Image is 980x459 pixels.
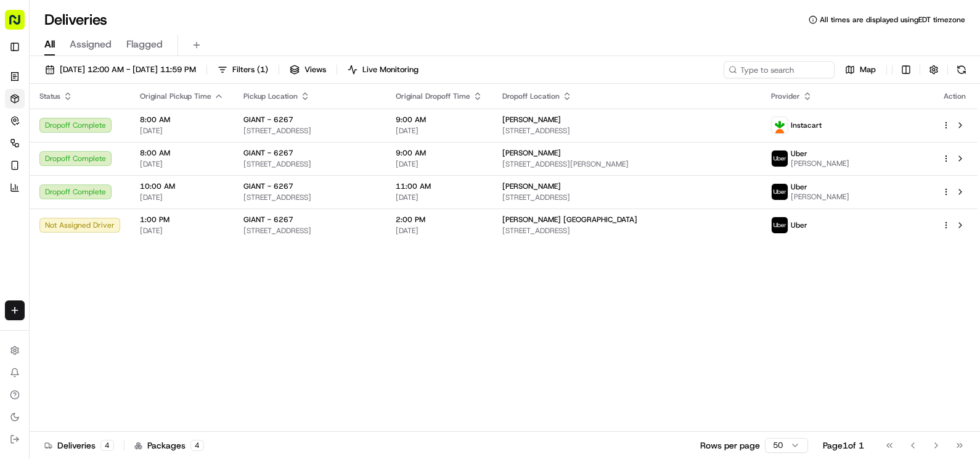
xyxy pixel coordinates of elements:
span: [PERSON_NAME] [GEOGRAPHIC_DATA] [502,215,637,225]
h1: Deliveries [44,10,107,30]
button: Filters(1) [212,61,274,78]
span: ( 1 ) [257,64,268,75]
span: [PERSON_NAME] [502,148,561,158]
span: 1:00 PM [140,215,224,225]
span: [PERSON_NAME] [502,115,561,125]
span: [DATE] [140,226,224,236]
span: Instacart [791,120,822,130]
span: [STREET_ADDRESS] [502,126,752,136]
span: [PERSON_NAME] [502,181,561,191]
span: 11:00 AM [396,181,483,191]
span: All times are displayed using EDT timezone [820,15,965,25]
span: Uber [791,220,807,230]
span: Provider [771,91,800,101]
span: [DATE] [396,126,483,136]
button: Map [839,61,881,78]
span: [STREET_ADDRESS] [243,226,376,236]
span: [PERSON_NAME] [791,192,849,202]
span: Assigned [70,37,112,52]
span: 10:00 AM [140,181,224,191]
span: GIANT - 6267 [243,115,293,125]
span: [DATE] [396,226,483,236]
span: Pickup Location [243,91,298,101]
button: [DATE] 12:00 AM - [DATE] 11:59 PM [39,61,202,78]
div: Deliveries [44,439,114,452]
span: [STREET_ADDRESS] [243,159,376,169]
span: 9:00 AM [396,115,483,125]
span: [DATE] [396,192,483,202]
span: Views [304,64,326,75]
img: profile_uber_ahold_partner.png [772,151,788,167]
span: 8:00 AM [140,148,224,158]
span: [STREET_ADDRESS][PERSON_NAME] [502,159,752,169]
span: 8:00 AM [140,115,224,125]
div: Packages [134,439,204,452]
span: 2:00 PM [396,215,483,225]
span: [PERSON_NAME] [791,159,849,168]
span: Original Pickup Time [140,91,211,101]
span: GIANT - 6267 [243,215,293,225]
span: All [44,37,55,52]
span: 9:00 AM [396,148,483,158]
span: GIANT - 6267 [243,148,293,158]
button: Views [284,61,332,78]
img: profile_uber_ahold_partner.png [772,184,788,200]
img: profile_instacart_ahold_partner.png [772,117,788,133]
button: Live Monitoring [342,61,424,78]
span: Live Monitoring [362,64,419,75]
span: Uber [791,149,807,159]
span: GIANT - 6267 [243,181,293,191]
span: [DATE] [140,159,224,169]
span: Filters [232,64,268,75]
span: Status [39,91,60,101]
span: [STREET_ADDRESS] [502,192,752,202]
span: [STREET_ADDRESS] [243,126,376,136]
span: Original Dropoff Time [396,91,470,101]
div: 4 [100,440,114,451]
button: Refresh [953,61,970,78]
span: [DATE] [140,192,224,202]
span: [DATE] [396,159,483,169]
span: [STREET_ADDRESS] [243,192,376,202]
div: Action [942,91,968,101]
span: Uber [791,182,807,192]
img: profile_uber_ahold_partner.png [772,217,788,233]
span: Dropoff Location [502,91,560,101]
span: Map [860,64,876,75]
span: [DATE] [140,126,224,136]
div: Page 1 of 1 [823,439,864,452]
span: [STREET_ADDRESS] [502,226,752,236]
input: Type to search [724,61,835,78]
div: 4 [190,440,204,451]
p: Rows per page [700,439,760,452]
span: Flagged [126,37,163,52]
span: [DATE] 12:00 AM - [DATE] 11:59 PM [60,64,196,75]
